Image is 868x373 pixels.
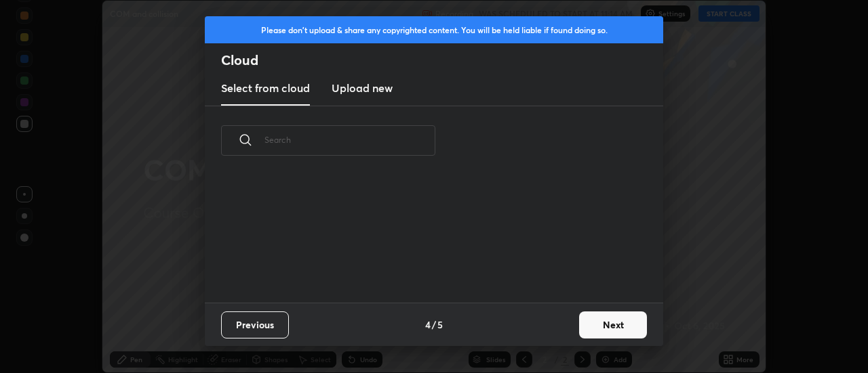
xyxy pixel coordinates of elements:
div: Please don't upload & share any copyrighted content. You will be held liable if found doing so. [205,16,663,43]
input: Search [264,111,435,169]
button: Next [579,311,647,338]
h4: 4 [425,317,431,332]
h2: Cloud [221,51,663,69]
h3: Select from cloud [221,80,310,96]
h4: 5 [437,317,443,332]
button: Previous [221,311,289,338]
h4: / [432,317,436,332]
h3: Upload new [332,80,393,96]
